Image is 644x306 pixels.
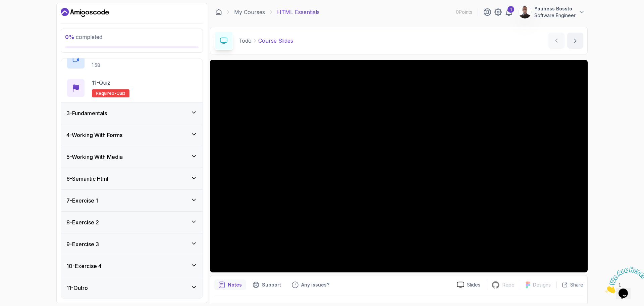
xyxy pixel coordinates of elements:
p: HTML Essentials [277,8,320,16]
button: 10-The Setup Moving Forward1:58 [66,50,197,69]
button: previous content [548,33,565,49]
p: Todo [238,37,252,45]
p: 1:58 [92,62,170,69]
p: Repo [502,281,515,288]
p: Support [262,281,281,288]
p: Course Slides [258,37,293,45]
a: 1 [505,8,513,16]
button: 10-Exercise 4 [61,255,203,277]
h3: 10 - Exercise 4 [66,262,102,270]
p: Software Engineer [534,12,576,19]
p: Designs [533,281,551,288]
img: Chat attention grabber [3,3,44,29]
a: Slides [451,281,486,289]
h3: 5 - Working With Media [66,153,123,161]
h3: 4 - Working With Forms [66,131,122,139]
img: user profile image [519,6,531,18]
button: 11-Outro [61,277,203,299]
button: 11-QuizRequired-quiz [66,79,197,97]
h3: 9 - Exercise 3 [66,240,99,248]
span: Required- [96,91,116,96]
button: Share [556,281,583,288]
a: My Courses [234,8,265,16]
span: completed [65,34,102,40]
button: 9-Exercise 3 [61,233,203,255]
p: Youness Bossto [534,5,576,12]
h3: 8 - Exercise 2 [66,218,99,226]
p: Slides [467,281,480,288]
button: notes button [214,279,246,290]
button: 7-Exercise 1 [61,190,203,211]
a: Dashboard [215,9,222,15]
button: 3-Fundamentals [61,102,203,124]
button: 6-Semantic Html [61,168,203,189]
button: 4-Working With Forms [61,124,203,146]
span: 1 [3,3,5,8]
p: 0 Points [456,9,472,15]
a: Dashboard [61,7,109,18]
div: 1 [507,6,514,13]
iframe: chat widget [602,264,644,296]
p: Share [570,281,583,288]
button: 8-Exercise 2 [61,212,203,233]
p: Notes [228,281,242,288]
span: quiz [116,91,125,96]
button: Support button [249,279,285,290]
button: user profile imageYouness BosstoSoftware Engineer [518,5,585,19]
span: 0 % [65,34,74,40]
h3: 6 - Semantic Html [66,175,108,183]
button: Feedback button [288,279,333,290]
button: 5-Working With Media [61,146,203,168]
p: 11 - Quiz [92,79,110,87]
h3: 7 - Exercise 1 [66,196,98,205]
h3: 11 - Outro [66,284,88,292]
p: Any issues? [301,281,329,288]
button: next content [567,33,583,49]
h3: 3 - Fundamentals [66,109,107,117]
